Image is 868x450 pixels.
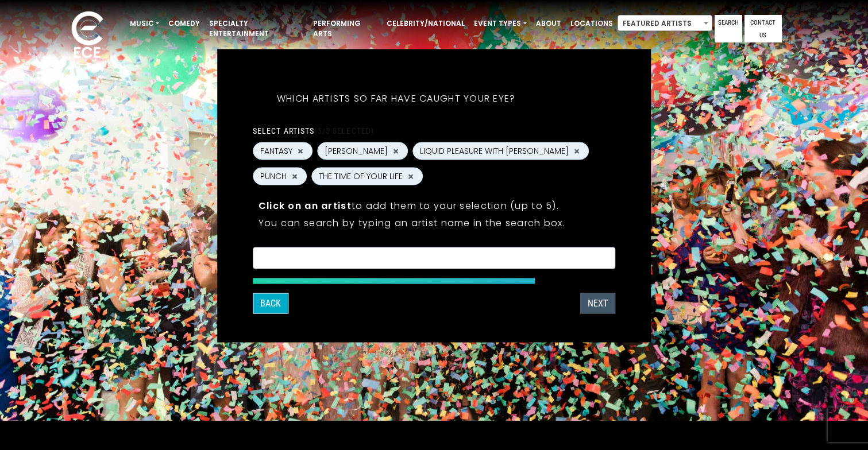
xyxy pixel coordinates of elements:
[290,171,299,181] button: Remove PUNCH
[259,199,610,213] p: to add them to your selection (up to 5).
[531,14,566,33] a: About
[308,14,382,44] a: Performing Arts
[566,14,618,33] a: Locations
[325,145,388,157] span: [PERSON_NAME]
[618,15,712,32] span: Featured Artists
[164,14,205,33] a: Comedy
[253,78,540,119] h5: Which artists so far have caught your eye?
[314,126,374,135] span: (5/5 selected)
[744,15,782,42] a: Contact Us
[205,14,308,44] a: Specialty Entertainment
[391,146,400,156] button: Remove Heather Rice
[125,14,164,33] a: Music
[260,170,287,183] span: PUNCH
[715,15,742,42] a: Search
[580,293,615,314] button: Next
[259,216,610,230] p: You can search by typing an artist name in the search box.
[618,15,712,31] span: Featured Artists
[253,126,374,136] label: Select artists
[296,146,305,156] button: Remove FANTASY
[59,8,116,64] img: ece_new_logo_whitev2-1.png
[259,199,352,212] strong: Click on an artist
[420,145,569,157] span: LIQUID PLEASURE WITH [PERSON_NAME]
[253,293,288,314] button: Back
[469,14,531,33] a: Event Types
[260,255,608,265] textarea: Search
[572,146,581,156] button: Remove LIQUID PLEASURE WITH KENNY MANN
[260,145,292,157] span: FANTASY
[382,14,469,33] a: Celebrity/National
[406,171,415,181] button: Remove THE TIME OF YOUR LIFE
[319,170,403,183] span: THE TIME OF YOUR LIFE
